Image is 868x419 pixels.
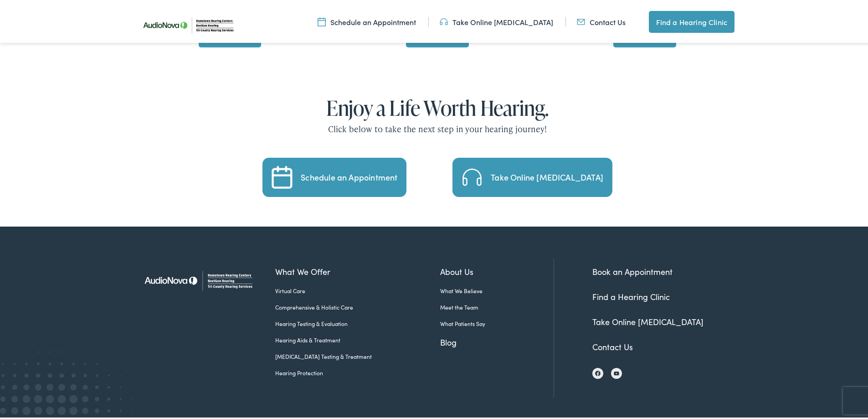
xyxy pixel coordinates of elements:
[262,156,406,195] a: Schedule an Appointment Schedule an Appointment
[592,289,670,300] a: Find a Hearing Clinic
[275,285,440,293] a: Virtual Care
[275,301,440,310] a: Comprehensive & Holistic Care
[440,334,554,347] a: Blog
[577,15,585,25] img: utility icon
[199,26,261,46] span: Learn more
[275,351,440,359] a: [MEDICAL_DATA] Testing & Treatment
[318,15,326,25] img: utility icon
[137,257,262,301] img: Tri-County Hearing Services
[406,26,468,46] span: Learn more
[440,285,554,293] a: What We Believe
[649,9,734,31] a: Find a Hearing Clinic
[577,15,626,25] a: Contact Us
[613,26,676,46] span: Learn More
[275,334,440,342] a: Hearing Aids & Treatment
[595,369,601,374] img: Facebook icon, indicating the presence of the site or brand on the social media platform.
[440,264,554,276] a: About Us
[275,367,440,375] a: Hearing Protection
[275,264,440,276] a: What We Offer
[440,15,448,25] img: utility icon
[440,301,554,310] a: Meet the Team
[440,15,553,25] a: Take Online [MEDICAL_DATA]
[614,369,619,374] img: YouTube
[318,15,416,25] a: Schedule an Appointment
[461,164,483,187] img: Take an Online Hearing Test
[592,314,704,326] a: Take Online [MEDICAL_DATA]
[592,264,673,275] a: Book an Appointment
[301,171,397,180] div: Schedule an Appointment
[491,171,603,180] div: Take Online [MEDICAL_DATA]
[592,339,633,351] a: Contact Us
[440,318,554,326] a: What Patients Say
[275,318,440,326] a: Hearing Testing & Evaluation
[452,156,612,195] a: Take an Online Hearing Test Take Online [MEDICAL_DATA]
[271,164,293,187] img: Schedule an Appointment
